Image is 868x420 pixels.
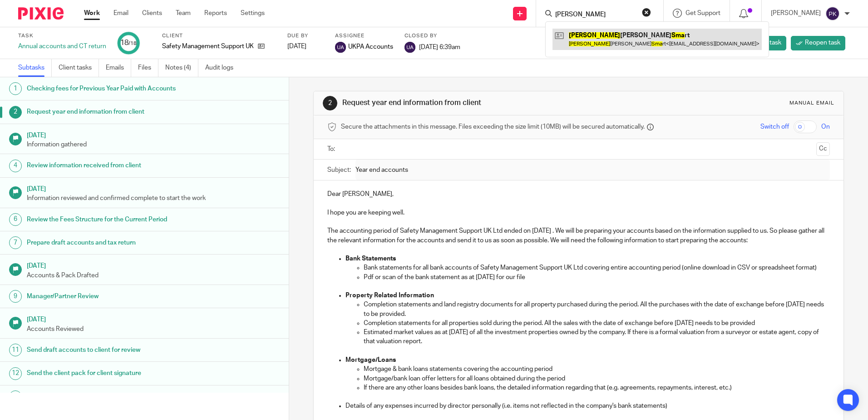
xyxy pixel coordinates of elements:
[642,8,651,17] button: Clear
[18,59,52,77] a: Subtasks
[27,236,196,250] h1: Prepare draft accounts and tax return
[9,82,22,95] div: 1
[686,10,720,16] span: Get Support
[205,59,240,77] a: Audit logs
[9,160,22,172] div: 4
[27,259,280,270] h1: [DATE]
[120,38,137,48] div: 18
[113,9,128,18] a: Email
[341,122,645,131] span: Secure the attachments in this message. Files exceeding the size limit (10MB) will be secured aut...
[9,367,22,380] div: 12
[345,255,396,262] strong: Bank Statements
[138,59,158,77] a: Files
[27,105,196,119] h1: Request year end information from client
[345,401,829,410] p: Details of any expenses incurred by director personally (i.e. items not reflected in the company'...
[27,313,280,324] h1: [DATE]
[59,59,99,77] a: Client tasks
[364,328,829,346] p: Estimated market values as at [DATE] of all the investment properties owned by the company. If th...
[18,32,106,40] label: Task
[27,194,280,203] p: Information reviewed and confirmed complete to start the work
[27,213,196,226] h1: Review the Fees Structure for the Current Period
[18,7,64,20] img: Pixie
[128,41,137,46] small: /18
[345,292,434,299] strong: Property Related Information
[106,59,131,77] a: Emails
[327,226,829,245] p: The accounting period of Safety Management Support UK Ltd ended on [DATE] . We will be preparing ...
[771,9,821,18] p: [PERSON_NAME]
[419,44,460,50] span: [DATE] 6:39am
[241,9,265,18] a: Settings
[327,145,337,154] label: To:
[27,390,196,404] h1: Submission to Companies House & HMRC
[327,165,351,175] label: Subject:
[348,42,393,51] span: UKPA Accounts
[84,9,100,18] a: Work
[27,343,196,357] h1: Send draft accounts to client for review
[323,96,337,110] div: 2
[342,98,598,108] h1: Request year end information from client
[162,32,276,40] label: Client
[27,140,280,149] p: Information gathered
[335,42,346,53] img: svg%3E
[27,129,280,140] h1: [DATE]
[27,325,280,334] p: Accounts Reviewed
[27,271,280,280] p: Accounts & Pack Drafted
[364,273,829,282] p: Pdf or scan of the bank statement as at [DATE] for our file
[27,366,196,380] h1: Send the client pack for client signature
[364,263,829,272] p: Bank statements for all bank accounts of Safety Management Support UK Ltd covering entire account...
[9,106,22,119] div: 2
[825,6,840,21] img: svg%3E
[9,390,22,403] div: 13
[327,190,829,199] p: Dear [PERSON_NAME],
[27,159,196,172] h1: Review information received from client
[327,208,829,217] p: I hope you are keeping well.
[27,82,196,95] h1: Checking fees for Previous Year Paid with Accounts
[404,32,460,40] label: Closed by
[364,374,829,383] p: Mortgage/bank loan offer letters for all loans obtained during the period
[165,59,198,77] a: Notes (4)
[364,319,829,328] p: Completion statements for all properties sold during the period. All the sales with the date of e...
[9,344,22,356] div: 11
[760,122,789,131] span: Switch off
[204,9,227,18] a: Reports
[287,32,324,40] label: Due by
[789,100,834,107] div: Manual email
[816,142,830,156] button: Cc
[162,42,253,51] p: Safety Management Support UK Ltd
[27,182,280,194] h1: [DATE]
[9,213,22,226] div: 6
[364,383,829,392] p: If there are any other loans besides bank loans, the detailed information regarding that (e.g. ag...
[9,290,22,303] div: 9
[791,36,845,50] a: Reopen task
[364,300,829,319] p: Completion statements and land registry documents for all property purchased during the period. A...
[27,290,196,303] h1: Manager/Partner Review
[345,357,396,363] strong: Mortgage/Loans
[9,236,22,249] div: 7
[805,38,840,47] span: Reopen task
[335,32,393,40] label: Assignee
[821,122,830,131] span: On
[176,9,191,18] a: Team
[404,42,415,53] img: svg%3E
[364,365,829,374] p: Mortgage & bank loans statements covering the accounting period
[142,9,162,18] a: Clients
[287,42,324,51] div: [DATE]
[18,42,106,51] div: Annual accounts and CT return
[554,11,636,19] input: Search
